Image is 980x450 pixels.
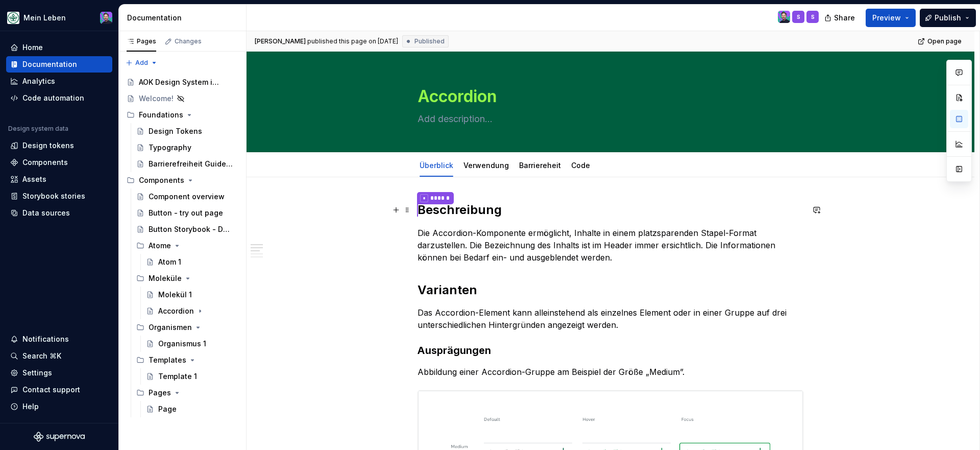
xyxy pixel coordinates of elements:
div: Home [22,42,43,53]
a: Überblick [420,161,453,170]
span: Share [834,13,855,23]
a: Open page [915,34,966,49]
span: [PERSON_NAME] [255,37,306,45]
a: Home [6,39,112,56]
div: Welcome! [139,93,174,104]
img: Samuel [778,11,790,23]
a: Accordion [142,303,242,319]
div: Templates [132,352,242,368]
span: Add [135,59,148,67]
a: Data sources [6,205,112,221]
div: Design tokens [22,140,74,151]
div: Design Tokens [149,126,202,136]
button: Contact support [6,382,112,398]
div: S [797,13,800,21]
div: Contact support [22,385,80,395]
div: Documentation [127,13,242,23]
div: Data sources [22,208,70,218]
div: Page tree [122,74,242,417]
div: Code automation [22,93,84,103]
div: Components [22,157,68,168]
button: Share [819,9,862,27]
div: Button - try out page [149,208,223,218]
div: Components [139,175,184,185]
div: AOK Design System in Arbeit [139,77,223,87]
a: Button Storybook - Durchstich! [132,221,242,238]
div: Atome [132,238,242,254]
a: Design Tokens [132,123,242,139]
div: Foundations [139,110,183,120]
p: Die Accordion-Komponente ermöglicht, Inhalte in einem platzsparenden Stapel-Format darzustellen. ... [418,227,803,264]
button: Add [122,56,161,70]
div: Mein Leben [23,13,66,23]
div: Template 1 [158,371,197,382]
a: Storybook stories [6,188,112,204]
div: Moleküle [149,273,182,283]
h2: Beschreibung [418,202,803,219]
div: Accordion [158,306,194,316]
div: Help [22,401,39,412]
div: Organismen [149,322,192,333]
button: Help [6,398,112,415]
div: Atome [149,241,171,251]
span: Published [414,37,445,45]
button: Publish [920,9,976,27]
div: Organismen [132,319,242,336]
div: Assets [22,174,46,184]
a: Typography [132,139,242,156]
a: Design tokens [6,137,112,154]
img: Samuel [100,12,112,24]
a: Page [142,401,242,417]
span: Preview [872,13,901,23]
a: Template 1 [142,368,242,385]
div: published this page on [DATE] [307,37,398,45]
div: Moleküle [132,270,242,287]
a: Barrierefreiheit Guidelines [132,156,242,172]
div: Changes [175,37,202,45]
a: Assets [6,171,112,187]
a: Verwendung [463,161,509,170]
textarea: Accordion [415,84,801,109]
div: Organismus 1 [158,339,206,349]
button: Search ⌘K [6,348,112,364]
span: Open page [927,37,962,45]
div: Templates [149,355,186,365]
div: Analytics [22,76,55,86]
div: Code [567,154,594,176]
a: Atom 1 [142,254,242,270]
a: Analytics [6,73,112,89]
div: Barriereheit [515,154,565,176]
span: Publish [935,13,961,23]
svg: Supernova Logo [34,432,85,442]
a: Component overview [132,188,242,205]
div: Notifications [22,334,69,344]
a: Welcome! [122,90,242,107]
a: Documentation [6,56,112,73]
div: Molekül 1 [158,290,192,300]
div: Button Storybook - Durchstich! [149,224,233,234]
p: Das Accordion-Element kann alleinstehend als einzelnes Element oder in einer Gruppe auf drei unte... [418,306,803,331]
div: Typography [149,143,191,153]
div: Pages [127,37,156,45]
a: Code [571,161,590,170]
div: Storybook stories [22,191,85,201]
div: Settings [22,368,52,378]
div: Foundations [122,107,242,123]
h2: Varianten [418,282,803,298]
div: Documentation [22,59,77,69]
div: Search ⌘K [22,351,61,361]
div: Component overview [149,192,225,202]
div: Design system data [8,125,68,133]
div: Überblick [415,154,457,176]
p: Abbildung einer Accordion-Gruppe am Beispiel der Größe „Medium”. [418,366,803,378]
div: Verwendung [459,154,513,176]
div: Atom 1 [158,257,181,267]
h3: Ausprägungen [418,343,803,358]
a: Code automation [6,90,112,106]
div: S [811,13,815,21]
button: Notifications [6,331,112,347]
a: Components [6,154,112,171]
a: Button - try out page [132,205,242,221]
div: Page [158,404,177,414]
